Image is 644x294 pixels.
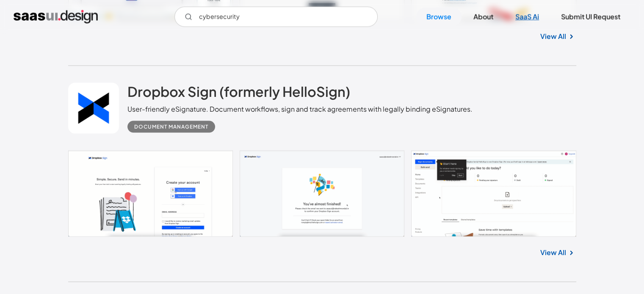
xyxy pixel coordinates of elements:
[14,10,98,24] a: home
[174,7,378,27] form: Email Form
[416,8,462,26] a: Browse
[127,83,350,100] h2: Dropbox Sign (formerly HelloSign)
[134,122,208,132] div: Document Management
[174,7,378,27] input: Search UI designs you're looking for...
[505,8,549,26] a: SaaS Ai
[540,31,566,41] a: View All
[127,104,473,114] div: User-friendly eSignature. Document workflows, sign and track agreements with legally binding eSig...
[463,8,503,26] a: About
[127,83,350,104] a: Dropbox Sign (formerly HelloSign)
[551,8,630,26] a: Submit UI Request
[540,247,566,258] a: View All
